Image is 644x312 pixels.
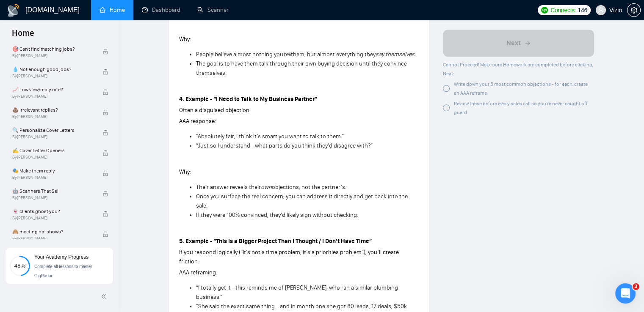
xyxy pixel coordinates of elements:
[102,89,108,95] span: lock
[10,263,30,268] span: 48%
[196,183,261,191] span: Their answer reveals their
[12,134,94,140] span: By [PERSON_NAME]
[5,27,41,45] span: Home
[415,51,416,58] span: .
[12,126,94,134] span: 🔍 Personalize Cover Letters
[627,7,641,14] a: setting
[102,130,108,136] span: lock
[102,211,108,217] span: lock
[196,211,358,219] span: If they were 100% convinced, they’d likely sign without checking.
[196,193,408,209] span: Once you surface the real concern, you can address it directly and get back into the sale.
[12,155,94,160] span: By [PERSON_NAME]
[12,94,94,99] span: By [PERSON_NAME]
[578,5,587,15] span: 146
[12,195,94,200] span: By [PERSON_NAME]
[196,51,283,58] span: People believe almost nothing you
[12,167,94,175] span: 🎭 Make them reply
[615,283,636,304] iframe: Intercom live chat
[196,142,373,149] span: “Just so I understand - what parts do you think they’d disagree with?”
[443,62,592,77] span: Cannot Proceed! Make sure Homework are completed before clicking Next:
[12,114,94,119] span: By [PERSON_NAME]
[506,38,521,48] span: Next
[142,6,180,14] a: dashboardDashboard
[541,7,548,14] img: upwork-logo.png
[101,292,109,301] span: double-left
[376,51,415,58] em: say themselves
[12,53,94,58] span: By [PERSON_NAME]
[196,284,398,301] span: “I totally get it - this reminds me of [PERSON_NAME], who ran a similar plumbing business.”
[272,183,346,191] span: objections, not the partner’s.
[550,5,576,15] span: Connects:
[102,109,108,115] span: lock
[179,238,372,245] strong: 5. Example - “This Is a Bigger Project Than I Thought / I Don’t Have Time”
[34,264,92,278] span: Complete all lessons to master GigRadar.
[7,4,20,17] img: logo
[283,51,291,58] em: tell
[633,283,639,290] span: 3
[179,118,216,125] span: AAA response:
[34,254,88,260] span: Your Academy Progress
[443,30,594,57] button: Next
[179,96,317,103] strong: 4. Example - “I Need to Talk to My Business Partner”
[291,51,376,58] span: them, but almost everything they
[179,269,217,276] span: AAA reframing:
[454,101,588,115] span: Review these before every sales call so you’re never caught off guard
[12,85,94,94] span: 📈 Low view/reply rate?
[197,6,229,14] a: searchScanner
[196,133,344,140] span: “Absolutely fair, I think it’s smart you want to talk to them.”
[12,175,94,180] span: By [PERSON_NAME]
[12,146,94,155] span: ✍️ Cover Letter Openers
[598,7,604,13] span: user
[102,49,108,55] span: lock
[102,170,108,176] span: lock
[12,236,94,241] span: By [PERSON_NAME]
[12,187,94,195] span: 🤖 Scanners That Sell
[179,168,191,175] span: Why:
[100,6,125,14] a: homeHome
[12,65,94,74] span: 💧 Not enough good jobs?
[12,227,94,236] span: 🙈 meeting no-shows?
[627,3,641,17] button: setting
[102,191,108,197] span: lock
[102,150,108,156] span: lock
[12,45,94,53] span: 🎯 Can't find matching jobs?
[12,74,94,79] span: By [PERSON_NAME]
[627,7,640,14] span: setting
[261,183,272,191] em: own
[102,69,108,75] span: lock
[179,249,399,265] span: If you respond logically (“It’s not a time problem, it’s a priorities problem”), you’ll create fr...
[454,81,588,96] span: Write down your 5 most common objections - for each, create an AAA reframe
[12,216,94,221] span: By [PERSON_NAME]
[196,60,407,77] span: The goal is to have them talk through their own buying decision until they convince themselves.
[12,106,94,114] span: 💩 Irrelevant replies?
[179,36,191,43] span: Why:
[102,231,108,237] span: lock
[12,207,94,216] span: 👻 clients ghost you?
[179,107,251,114] span: Often a disguised objection.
